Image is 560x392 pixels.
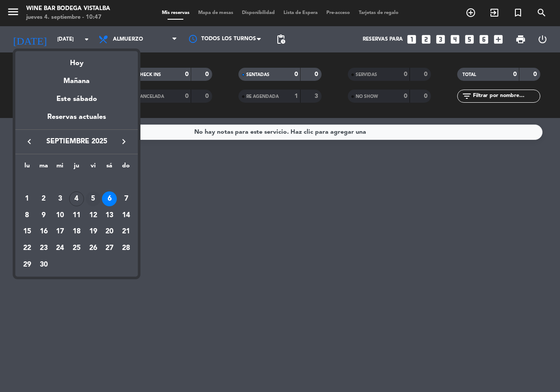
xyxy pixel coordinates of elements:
td: 20 de septiembre de 2025 [101,223,118,240]
th: lunes [19,161,35,174]
div: Hoy [15,51,138,69]
th: viernes [85,161,101,174]
td: 2 de septiembre de 2025 [35,191,52,207]
div: 8 [20,208,35,223]
i: keyboard_arrow_left [24,136,35,147]
td: 19 de septiembre de 2025 [85,223,101,240]
td: 17 de septiembre de 2025 [52,223,68,240]
div: 7 [119,191,133,206]
span: septiembre 2025 [37,136,116,147]
div: Este sábado [15,87,138,111]
button: keyboard_arrow_left [21,136,37,147]
div: 14 [119,208,133,223]
td: 26 de septiembre de 2025 [85,240,101,257]
td: 9 de septiembre de 2025 [35,207,52,224]
th: martes [35,161,52,174]
div: 22 [20,241,35,256]
td: 22 de septiembre de 2025 [19,240,35,257]
div: 5 [86,191,101,206]
td: 12 de septiembre de 2025 [85,207,101,224]
td: 23 de septiembre de 2025 [35,240,52,257]
td: 4 de septiembre de 2025 [68,191,85,207]
td: 11 de septiembre de 2025 [68,207,85,224]
div: 20 [102,224,117,239]
div: 30 [36,257,51,272]
div: 13 [102,208,117,223]
i: keyboard_arrow_right [119,136,129,147]
div: 28 [119,241,133,256]
td: 3 de septiembre de 2025 [52,191,68,207]
div: 11 [69,208,84,223]
th: sábado [101,161,118,174]
th: miércoles [52,161,68,174]
td: 29 de septiembre de 2025 [19,257,35,273]
td: SEP. [19,174,134,191]
td: 5 de septiembre de 2025 [85,191,101,207]
th: domingo [118,161,134,174]
td: 24 de septiembre de 2025 [52,240,68,257]
div: 4 [69,191,84,206]
div: 2 [36,191,51,206]
div: 18 [69,224,84,239]
td: 30 de septiembre de 2025 [35,257,52,273]
td: 28 de septiembre de 2025 [118,240,134,257]
div: 19 [86,224,101,239]
div: 9 [36,208,51,223]
td: 21 de septiembre de 2025 [118,223,134,240]
div: 23 [36,241,51,256]
div: 17 [52,224,67,239]
div: 12 [86,208,101,223]
td: 16 de septiembre de 2025 [35,223,52,240]
div: 15 [20,224,35,239]
div: 1 [20,191,35,206]
td: 15 de septiembre de 2025 [19,223,35,240]
td: 7 de septiembre de 2025 [118,191,134,207]
td: 1 de septiembre de 2025 [19,191,35,207]
div: 29 [20,257,35,272]
td: 8 de septiembre de 2025 [19,207,35,224]
div: 16 [36,224,51,239]
div: 6 [102,191,117,206]
div: 3 [52,191,67,206]
td: 25 de septiembre de 2025 [68,240,85,257]
div: 25 [69,241,84,256]
div: 21 [119,224,133,239]
th: jueves [68,161,85,174]
div: 27 [102,241,117,256]
div: 10 [52,208,67,223]
td: 13 de septiembre de 2025 [101,207,118,224]
td: 18 de septiembre de 2025 [68,223,85,240]
div: Mañana [15,69,138,87]
td: 27 de septiembre de 2025 [101,240,118,257]
div: Reservas actuales [15,111,138,129]
td: 6 de septiembre de 2025 [101,191,118,207]
button: keyboard_arrow_right [116,136,132,147]
div: 24 [52,241,67,256]
td: 14 de septiembre de 2025 [118,207,134,224]
div: 26 [86,241,101,256]
td: 10 de septiembre de 2025 [52,207,68,224]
